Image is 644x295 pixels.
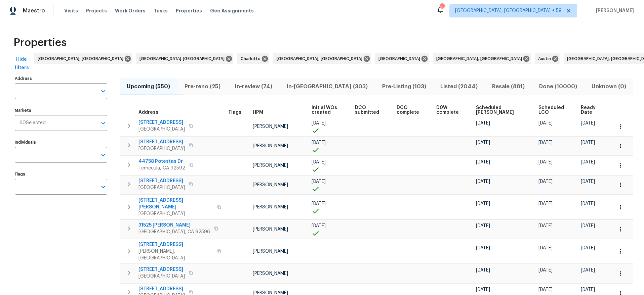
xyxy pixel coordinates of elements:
[538,224,553,228] span: [DATE]
[138,165,185,171] span: Temecula, CA 92592
[138,139,185,145] span: [STREET_ADDRESS]
[138,266,185,273] span: [STREET_ADDRESS]
[476,140,490,145] span: [DATE]
[15,140,107,144] label: Individuals
[436,55,525,62] span: [GEOGRAPHIC_DATA], [GEOGRAPHIC_DATA]
[581,224,595,228] span: [DATE]
[312,224,326,228] span: [DATE]
[23,7,45,14] span: Maestro
[124,82,173,91] span: Upcoming (550)
[138,178,185,184] span: [STREET_ADDRESS]
[138,126,185,133] span: [GEOGRAPHIC_DATA]
[476,268,490,273] span: [DATE]
[476,201,490,206] span: [DATE]
[139,55,227,62] span: [GEOGRAPHIC_DATA]-[GEOGRAPHIC_DATA]
[13,39,67,46] span: Properties
[312,105,344,115] span: Initial WOs created
[489,82,528,91] span: Resale (881)
[241,55,263,62] span: Charlotte
[581,121,595,126] span: [DATE]
[64,7,78,14] span: Visits
[455,7,562,14] span: [GEOGRAPHIC_DATA], [GEOGRAPHIC_DATA] + 59
[538,140,553,145] span: [DATE]
[283,82,371,91] span: In-[GEOGRAPHIC_DATA] (303)
[253,227,288,232] span: [PERSON_NAME]
[138,119,185,126] span: [STREET_ADDRESS]
[436,105,465,115] span: D0W complete
[312,121,326,126] span: [DATE]
[476,121,490,126] span: [DATE]
[312,179,326,184] span: [DATE]
[355,105,385,115] span: DCO submitted
[538,287,553,292] span: [DATE]
[476,287,490,292] span: [DATE]
[138,210,213,217] span: [GEOGRAPHIC_DATA]
[38,55,126,62] span: [GEOGRAPHIC_DATA], [GEOGRAPHIC_DATA]
[98,118,108,128] button: Open
[253,144,288,148] span: [PERSON_NAME]
[312,201,326,206] span: [DATE]
[210,7,254,14] span: Geo Assignments
[11,53,32,74] button: Hide filters
[538,179,553,184] span: [DATE]
[253,205,288,209] span: [PERSON_NAME]
[433,53,531,64] div: [GEOGRAPHIC_DATA], [GEOGRAPHIC_DATA]
[15,172,107,176] label: Flags
[15,108,107,112] label: Markets
[538,246,553,250] span: [DATE]
[182,82,224,91] span: Pre-reno (25)
[476,246,490,250] span: [DATE]
[229,110,241,115] span: Flags
[581,287,595,292] span: [DATE]
[253,183,288,187] span: [PERSON_NAME]
[588,82,629,91] span: Unknown (0)
[440,4,444,11] div: 665
[581,246,595,250] span: [DATE]
[34,53,132,64] div: [GEOGRAPHIC_DATA], [GEOGRAPHIC_DATA]
[581,105,602,115] span: Ready Date
[437,82,481,91] span: Listed (2044)
[138,248,213,261] span: [PERSON_NAME], [GEOGRAPHIC_DATA]
[538,105,569,115] span: Scheduled LCO
[138,229,210,235] span: [GEOGRAPHIC_DATA], CA 92596
[476,160,490,164] span: [DATE]
[98,150,108,160] button: Open
[535,53,560,64] div: Austin
[253,249,288,254] span: [PERSON_NAME]
[154,8,168,13] span: Tasks
[253,110,263,115] span: HPM
[232,82,276,91] span: In-review (74)
[476,224,490,228] span: [DATE]
[476,179,490,184] span: [DATE]
[138,110,158,115] span: Address
[253,124,288,129] span: [PERSON_NAME]
[138,145,185,152] span: [GEOGRAPHIC_DATA]
[253,163,288,168] span: [PERSON_NAME]
[375,53,429,64] div: [GEOGRAPHIC_DATA]
[593,7,634,14] span: [PERSON_NAME]
[19,120,46,126] span: 60 Selected
[237,53,269,64] div: Charlotte
[538,201,553,206] span: [DATE]
[581,160,595,164] span: [DATE]
[138,158,185,165] span: 44758 Potestas Dr
[253,271,288,276] span: [PERSON_NAME]
[138,184,185,191] span: [GEOGRAPHIC_DATA]
[98,87,108,96] button: Open
[136,53,233,64] div: [GEOGRAPHIC_DATA]-[GEOGRAPHIC_DATA]
[15,77,107,81] label: Address
[138,197,213,210] span: [STREET_ADDRESS][PERSON_NAME]
[397,105,425,115] span: DCO complete
[581,179,595,184] span: [DATE]
[581,201,595,206] span: [DATE]
[86,7,107,14] span: Projects
[273,53,371,64] div: [GEOGRAPHIC_DATA], [GEOGRAPHIC_DATA]
[538,55,554,62] span: Austin
[476,105,527,115] span: Scheduled [PERSON_NAME]
[538,268,553,273] span: [DATE]
[379,82,429,91] span: Pre-Listing (103)
[312,140,326,145] span: [DATE]
[312,160,326,164] span: [DATE]
[277,55,365,62] span: [GEOGRAPHIC_DATA], [GEOGRAPHIC_DATA]
[536,82,580,91] span: Done (10000)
